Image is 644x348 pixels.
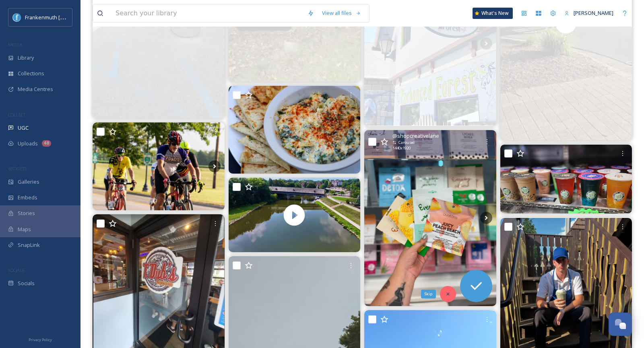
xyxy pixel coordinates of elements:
img: 🫖✨ Ready for a little tea-riffic surprise? ✨🫖 Try one of our Mystery Teas and discover a new favo... [500,145,632,214]
a: [PERSON_NAME] [560,5,617,21]
a: What's New [473,8,513,19]
span: Uploads [18,140,38,147]
img: Social%20Media%20PFP%202025.jpg [13,13,21,21]
span: Frankenmuth [US_STATE] [25,13,86,21]
img: 🚴‍♀️✨ What a day at the 2025 Frankenmuth Fondo! From the early riders to the final finishers, the... [93,122,225,210]
span: Embeds [18,194,37,201]
div: Skip [421,290,436,298]
span: 1440 x 1920 [392,145,411,151]
span: @ shopcreativelane [392,132,439,140]
span: [PERSON_NAME] [574,9,613,17]
span: Galleries [18,178,39,186]
span: WIDGETS [8,166,27,172]
span: Stories [18,209,35,217]
a: Privacy Policy [29,334,52,344]
img: Happy National Face Mask Day! 💆‍♀️🧖‍♀️ ✨Today only✨ buy 3 get 1 FREE! 💖 Treat yourself today with... [364,130,496,306]
span: Collections [18,70,44,77]
img: All month long at T.Dub's! Dive into our irresistible Spinach & Artichoke Dip—made daily with the... [229,86,361,174]
button: Open Chat [609,313,632,336]
span: Maps [18,226,31,233]
span: UGC [18,124,29,132]
span: COLLECT [8,112,25,118]
span: Media Centres [18,85,53,93]
img: thumbnail [228,178,360,252]
span: Privacy Policy [29,337,52,342]
input: Search your library [111,4,303,22]
a: View all files [318,5,365,21]
span: Library [18,54,34,62]
span: SOCIALS [8,267,24,273]
span: Socials [18,280,35,287]
span: MEDIA [8,41,22,48]
div: 48 [42,140,51,147]
span: SnapLink [18,241,40,249]
video: #frankenmuth #coveredbridge #dji #mini4pro [228,178,360,252]
span: Carousel [398,140,415,145]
